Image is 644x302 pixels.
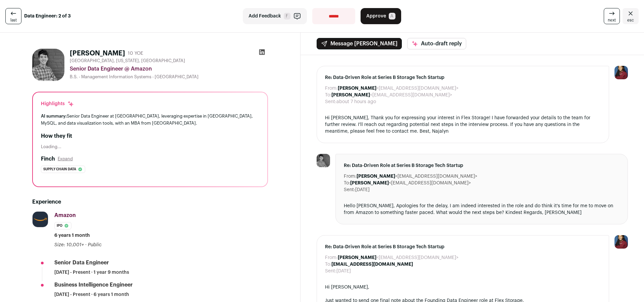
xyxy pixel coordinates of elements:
img: 10010497-medium_jpg [614,66,628,79]
span: · [85,242,87,248]
dd: <[EMAIL_ADDRESS][DOMAIN_NAME]> [331,92,452,98]
a: Close [623,8,639,24]
h2: Finch [41,155,55,163]
button: Add Feedback F [243,8,307,24]
span: Add Feedback [249,13,281,19]
div: Highlights [41,100,74,107]
dt: From: [325,85,338,92]
div: Senior Data Engineer [54,259,109,266]
img: e36df5e125c6fb2c61edd5a0d3955424ed50ce57e60c515fc8d516ef803e31c7.jpg [33,212,48,227]
span: last [10,17,17,23]
div: Hi [PERSON_NAME], [325,284,601,291]
h2: Experience [32,198,268,206]
button: Auto-draft reply [407,38,466,49]
dt: From: [325,254,338,261]
dd: <[EMAIL_ADDRESS][DOMAIN_NAME]> [338,254,459,261]
button: Message [PERSON_NAME] [317,38,402,49]
span: AI summary: [41,114,67,118]
div: 10 YOE [128,50,143,57]
span: Public [88,243,102,247]
dt: To: [325,92,331,98]
div: Senior Data Engineer @ Amazon [70,65,268,73]
dd: <[EMAIL_ADDRESS][DOMAIN_NAME]> [338,85,459,92]
dt: From: [344,173,357,180]
dd: <[EMAIL_ADDRESS][DOMAIN_NAME]> [350,180,471,186]
span: next [608,17,616,23]
a: next [604,8,620,24]
b: [PERSON_NAME] [338,255,376,260]
img: eba4ba2c327c0f39bdad1f658cce62d55ecd6020df60ab4a6159927cfa771024.jpg [32,49,64,81]
span: Size: 10,001+ [54,243,84,247]
strong: Data Engineer: 2 of 3 [24,13,71,19]
dd: [DATE] [355,186,370,193]
div: Hello [PERSON_NAME], Apologies for the delay, I am indeed interested in the role and do think it'... [344,203,620,216]
dt: Sent: [325,98,336,105]
div: Loading... [41,144,259,149]
span: Approve [366,13,386,19]
img: 10010497-medium_jpg [614,235,628,249]
div: B.S. - Management Information Systems - [GEOGRAPHIC_DATA] [70,74,268,80]
span: [GEOGRAPHIC_DATA], [US_STATE], [GEOGRAPHIC_DATA] [70,58,185,63]
div: Senior Data Engineer at [GEOGRAPHIC_DATA], leveraging expertise in [GEOGRAPHIC_DATA], MySQL, and ... [41,113,259,127]
b: [PERSON_NAME] [331,93,370,97]
span: Re: Data-Driven Role at Series B Storage Tech Startup [344,162,620,169]
dt: Sent: [325,268,336,274]
div: Hi [PERSON_NAME], Thank you for expressing your interest in Flex Storage! I have forwarded your d... [325,115,601,135]
b: [PERSON_NAME] [338,86,376,91]
button: Approve A [361,8,401,24]
b: [EMAIL_ADDRESS][DOMAIN_NAME] [331,262,413,267]
button: Expand [58,156,73,162]
dt: To: [344,180,350,186]
b: [PERSON_NAME] [357,174,395,179]
h1: [PERSON_NAME] [70,49,125,58]
span: A [389,13,395,19]
b: [PERSON_NAME] [350,181,389,185]
span: [DATE] - Present · 6 years 1 month [54,291,129,298]
dt: Sent: [344,186,355,193]
dt: To: [325,261,331,268]
a: last [5,8,21,24]
span: Re: Data-Driven Role at Series B Storage Tech Startup [325,74,601,81]
dd: <[EMAIL_ADDRESS][DOMAIN_NAME]> [357,173,477,180]
dd: about 7 hours ago [336,98,376,105]
li: IPO [54,222,71,229]
span: F [284,13,290,19]
span: Re: Data-Driven Role at Series B Storage Tech Startup [325,244,601,250]
img: eba4ba2c327c0f39bdad1f658cce62d55ecd6020df60ab4a6159927cfa771024.jpg [317,154,330,167]
span: esc [627,17,634,23]
h2: How they fit [41,132,259,140]
span: Supply chain data [43,166,76,173]
span: 6 years 1 month [54,232,90,239]
dd: [DATE] [336,268,351,274]
div: Business Intelligence Engineer [54,281,133,289]
span: Amazon [54,213,76,218]
span: [DATE] - Present · 1 year 9 months [54,269,129,276]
